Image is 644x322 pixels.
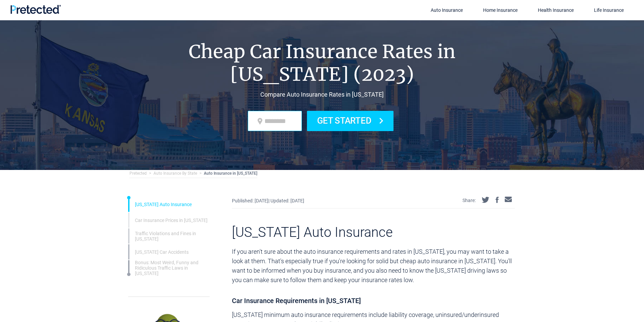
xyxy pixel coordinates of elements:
[232,198,304,203] span: Published: [DATE]
[135,218,208,223] a: Car Insurance Prices in [US_STATE]
[232,247,515,285] p: If you aren't sure about the auto insurance requirements and rates in [US_STATE], you may want to...
[204,171,257,176] a: Auto Insurance in [US_STATE]
[248,111,302,131] input: zip code
[135,260,210,276] a: Bonus: Most Weird, Funny and Ridiculous Traffic Laws in [US_STATE]
[232,285,515,305] h4: Car Insurance Requirements in [US_STATE]
[496,197,499,203] img: facebook
[129,91,515,99] h2: Compare Auto Insurance Rates in [US_STATE]
[10,5,61,14] img: Pretected Logo
[153,171,197,176] a: Auto Insurance By State
[307,111,394,131] button: Get Started
[232,208,515,240] h3: [US_STATE] Auto Insurance
[462,198,476,203] p: Share:
[268,198,304,203] b: | Updated: [DATE]
[129,171,147,176] a: Pretected
[135,249,189,255] a: [US_STATE] Car Accidents
[482,197,490,203] img: twitter
[135,202,192,207] a: [US_STATE] Auto Insurance
[129,41,515,85] h1: Cheap Car Insurance Rates in [US_STATE] (2023)
[135,231,210,242] a: Traffic Violations and Fines in [US_STATE]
